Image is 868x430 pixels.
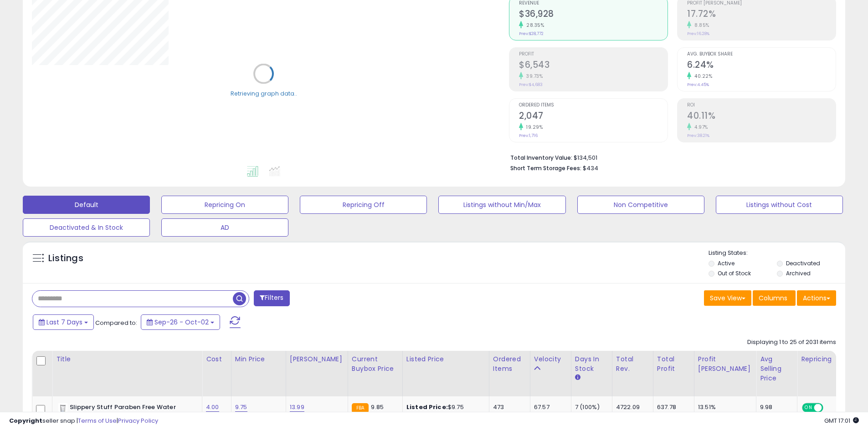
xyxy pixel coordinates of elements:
[118,416,158,425] a: Privacy Policy
[161,218,288,237] button: AD
[687,111,836,123] h2: 40.11%
[575,354,608,374] div: Days In Stock
[300,196,427,214] button: Repricing Off
[46,318,82,327] span: Last 7 Days
[9,416,42,425] strong: Copyright
[519,111,668,123] h2: 2,047
[352,354,399,374] div: Current Buybox Price
[406,354,485,364] div: Listed Price
[687,1,836,6] span: Profit [PERSON_NAME]
[704,290,751,306] button: Save View
[687,60,836,72] h2: 6.24%
[687,82,709,87] small: Prev: 4.45%
[718,269,751,277] label: Out of Stock
[519,1,668,6] span: Revenue
[519,82,543,87] small: Prev: $4,683
[371,403,384,411] span: 9.85
[235,354,282,364] div: Min Price
[206,403,219,412] a: 4.00
[747,338,836,347] div: Displaying 1 to 25 of 2031 items
[235,403,247,412] a: 9.75
[510,152,829,162] li: $134,501
[78,416,117,425] a: Terms of Use
[23,196,150,214] button: Default
[691,124,708,131] small: 4.97%
[23,218,150,237] button: Deactivated & In Stock
[759,293,787,303] span: Columns
[519,31,544,36] small: Prev: $28,772
[33,314,94,330] button: Last 7 Days
[141,314,220,330] button: Sep-26 - Oct-02
[254,290,289,306] button: Filters
[753,290,796,306] button: Columns
[786,259,820,267] label: Deactivated
[709,249,845,258] p: Listing States:
[687,133,709,138] small: Prev: 38.21%
[691,22,709,29] small: 8.85%
[206,354,227,364] div: Cost
[657,354,690,374] div: Total Profit
[493,354,526,374] div: Ordered Items
[575,374,580,382] small: Days In Stock.
[290,403,304,412] a: 13.99
[616,354,649,374] div: Total Rev.
[523,124,543,131] small: 19.29%
[519,60,668,72] h2: $6,543
[154,318,209,327] span: Sep-26 - Oct-02
[577,196,704,214] button: Non Competitive
[510,164,581,172] b: Short Term Storage Fees:
[231,89,297,97] div: Retrieving graph data..
[797,290,836,306] button: Actions
[523,22,544,29] small: 28.35%
[760,354,793,383] div: Avg Selling Price
[9,417,158,425] div: seller snap | |
[438,196,565,214] button: Listings without Min/Max
[583,164,598,172] span: $434
[691,73,712,80] small: 40.22%
[56,354,198,364] div: Title
[523,73,543,80] small: 39.73%
[519,9,668,21] h2: $36,928
[716,196,843,214] button: Listings without Cost
[698,354,752,374] div: Profit [PERSON_NAME]
[687,103,836,108] span: ROI
[519,103,668,108] span: Ordered Items
[519,52,668,57] span: Profit
[48,252,83,265] h5: Listings
[534,354,567,364] div: Velocity
[406,403,448,411] b: Listed Price:
[687,52,836,57] span: Avg. Buybox Share
[786,269,811,277] label: Archived
[161,196,288,214] button: Repricing On
[801,354,841,364] div: Repricing
[687,31,709,36] small: Prev: 16.28%
[510,154,572,162] b: Total Inventory Value:
[519,133,538,138] small: Prev: 1,716
[95,319,137,327] span: Compared to:
[718,259,734,267] label: Active
[290,354,344,364] div: [PERSON_NAME]
[687,9,836,21] h2: 17.72%
[824,416,859,425] span: 2025-10-10 17:01 GMT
